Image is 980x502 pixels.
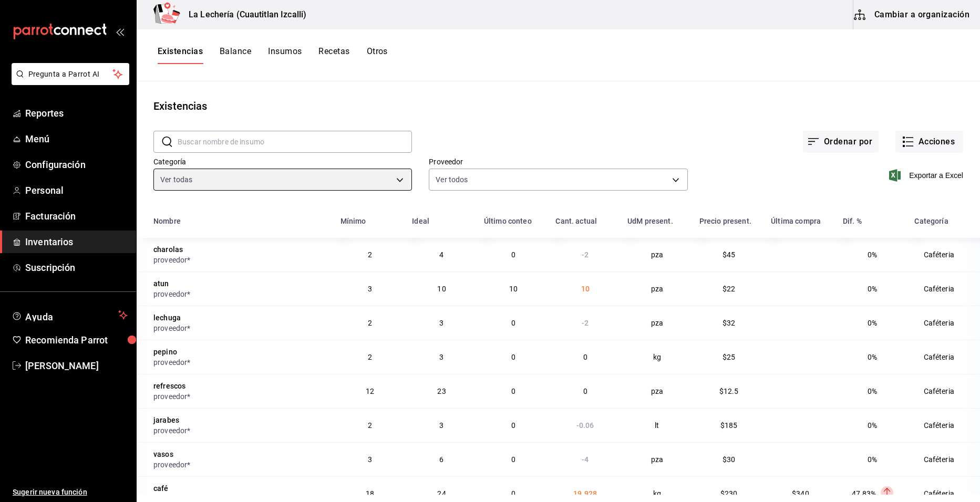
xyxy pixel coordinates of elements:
span: 0 [511,455,515,464]
span: Ver todos [436,174,468,185]
div: proveedor* [153,425,328,436]
span: 10 [581,285,590,293]
td: Caféteria [908,340,980,374]
button: Recetas [318,46,349,64]
span: 0% [868,421,877,430]
span: Pregunta a Parrot AI [28,69,113,80]
span: 10 [509,285,518,293]
span: 3 [439,319,443,327]
button: Pregunta a Parrot AI [12,63,129,85]
span: 12 [366,387,374,395]
div: proveedor* [153,289,328,299]
span: 2 [368,319,372,327]
span: Facturación [25,209,128,223]
span: $12.5 [719,387,739,395]
span: -2 [582,319,589,327]
span: 0 [583,387,587,395]
div: navigation tabs [158,46,388,64]
span: 3 [368,455,372,464]
div: pepino [153,347,177,357]
span: 10 [437,285,446,293]
button: open_drawer_menu [116,27,124,36]
div: proveedor* [153,391,328,402]
span: Recomienda Parrot [25,333,128,347]
div: proveedor* [153,459,328,470]
div: Mínimo [341,217,366,225]
div: Nombre [153,217,181,225]
span: $25 [723,353,735,361]
td: pza [621,238,693,271]
button: Balance [220,46,251,64]
span: 19.928 [573,489,597,498]
div: Última compra [771,217,821,225]
span: $230 [720,489,738,498]
span: 3 [439,353,443,361]
span: Inventarios [25,235,128,249]
span: -2 [582,250,589,259]
div: Categoría [914,217,948,225]
div: UdM present. [627,217,673,225]
span: 0% [868,285,877,293]
span: 24 [437,489,446,498]
span: 47.83% [852,489,876,498]
span: 2 [368,421,372,430]
input: Buscar nombre de insumo [178,131,412,152]
span: 0 [511,353,515,361]
button: Otros [367,46,388,64]
div: charolas [153,244,183,255]
span: $30 [723,455,735,464]
span: Suscripción [25,260,128,275]
div: refrescos [153,381,185,391]
div: Existencias [153,98,207,114]
label: Categoría [153,158,412,165]
span: 0 [511,387,515,395]
button: Ordenar por [803,131,879,153]
span: 0% [868,455,877,464]
span: 23 [437,387,446,395]
span: [PERSON_NAME] [25,359,128,373]
span: Reportes [25,106,128,120]
label: Proveedor [429,158,687,165]
button: Exportar a Excel [891,169,963,182]
span: 0 [511,250,515,259]
div: Precio present. [699,217,751,225]
div: proveedor* [153,323,328,333]
div: Último conteo [484,217,532,225]
span: 0% [868,319,877,327]
td: Caféteria [908,306,980,340]
div: Ideal [412,217,429,225]
span: Ver todas [160,174,192,185]
div: proveedor* [153,255,328,265]
span: 0 [511,421,515,430]
span: Menú [25,132,128,146]
div: Dif. % [843,217,862,225]
td: Caféteria [908,408,980,442]
td: pza [621,306,693,340]
a: Pregunta a Parrot AI [7,76,129,87]
button: Existencias [158,46,203,64]
span: 0 [511,319,515,327]
span: $340 [792,489,809,498]
span: 4 [439,250,443,259]
span: Configuración [25,158,128,172]
span: 0 [583,353,587,361]
div: proveedor* [153,357,328,368]
td: Caféteria [908,442,980,476]
span: Sugerir nueva función [13,487,128,498]
span: 2 [368,353,372,361]
td: kg [621,340,693,374]
span: 3 [439,421,443,430]
h3: La Lechería (Cuautitlan Izcalli) [180,8,306,21]
span: 0% [868,353,877,361]
td: pza [621,271,693,306]
span: -4 [582,455,589,464]
button: Insumos [268,46,302,64]
span: 0 [511,489,515,498]
div: Cant. actual [555,217,597,225]
td: pza [621,442,693,476]
td: Caféteria [908,374,980,408]
span: $32 [723,319,735,327]
td: Caféteria [908,238,980,271]
span: 2 [368,250,372,259]
span: 0% [868,250,877,259]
